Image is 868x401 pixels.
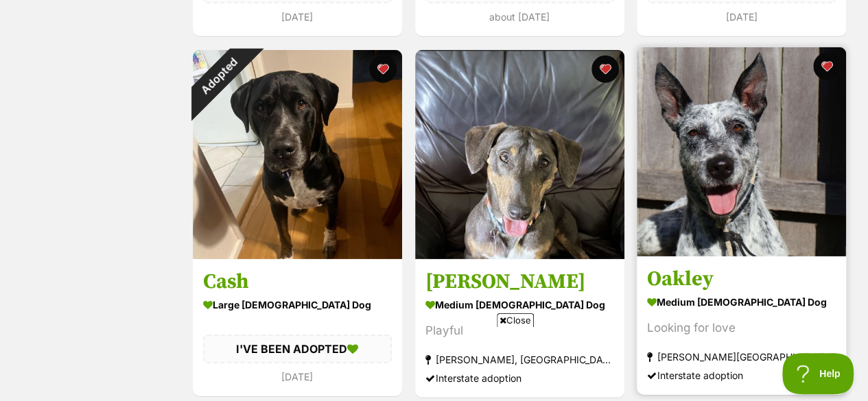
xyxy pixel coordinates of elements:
[193,50,402,259] img: Cash
[647,8,836,27] div: [DATE]
[203,269,392,295] h3: Cash
[647,348,836,366] div: [PERSON_NAME][GEOGRAPHIC_DATA], [GEOGRAPHIC_DATA]
[497,313,534,327] span: Close
[647,292,836,312] div: medium [DEMOGRAPHIC_DATA] Dog
[203,8,392,27] div: [DATE]
[193,247,402,261] a: Adopted
[369,56,397,83] button: favourite
[425,269,614,295] h3: [PERSON_NAME]
[813,53,841,80] button: favourite
[203,295,392,315] div: large [DEMOGRAPHIC_DATA] Dog
[591,56,618,83] button: favourite
[647,366,836,385] div: Interstate adoption
[425,295,614,315] div: medium [DEMOGRAPHIC_DATA] Dog
[185,332,684,394] iframe: Advertisement
[425,8,614,27] div: about [DATE]
[637,256,846,395] a: Oakley medium [DEMOGRAPHIC_DATA] Dog Looking for love [PERSON_NAME][GEOGRAPHIC_DATA], [GEOGRAPHIC...
[425,321,614,340] div: Playful
[174,31,264,121] div: Adopted
[637,47,846,256] img: Oakley
[415,50,624,259] img: Bruce
[647,266,836,292] h3: Oakley
[647,319,836,337] div: Looking for love
[782,353,854,394] iframe: Help Scout Beacon - Open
